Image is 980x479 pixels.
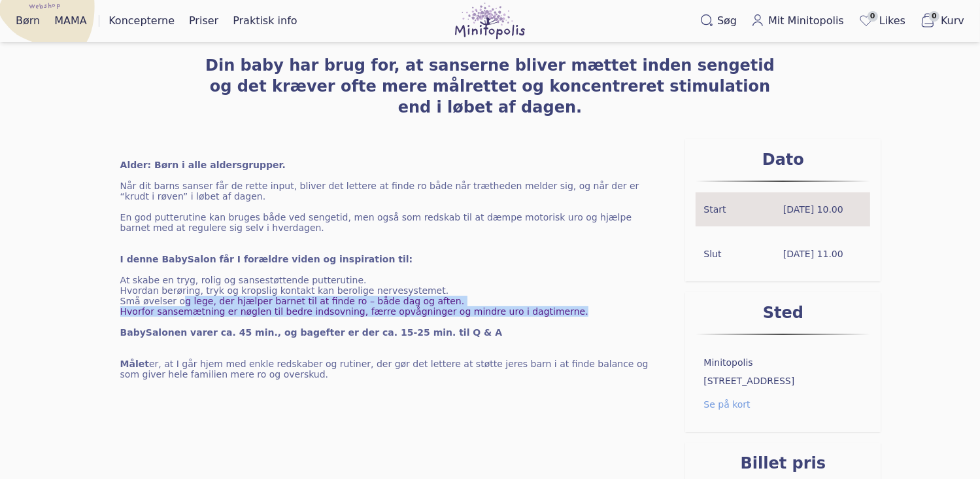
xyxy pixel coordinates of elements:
h3: Billet pris [696,453,870,474]
p: At skabe en tryg, rolig og sansestøttende putterutine. [120,275,665,285]
p: Små øvelser og lege, der hjælper barnet til at finde ro – både dag og aften. [120,296,665,306]
button: Søg [695,10,742,31]
span: Søg [717,13,737,29]
strong: Målet [120,359,149,369]
span: 0 [929,11,939,22]
span: Minitopolis [703,356,862,369]
a: Koncepterne [103,10,180,31]
p: Hvordan berøring, tryk og kropslig kontakt kan berolige nervesystemet. [120,285,665,296]
img: Minitopolis logo [455,3,525,39]
a: Praktisk info [228,10,302,31]
a: Børn [10,10,45,31]
span: Mit Minitopolis [768,13,844,29]
strong: Alder: Børn i alle aldersgrupper. [120,160,286,170]
p: er, at I går hjem med enkle redskaber og rutiner, der gør det lettere at støtte jeres barn i at f... [120,359,665,380]
span: [STREET_ADDRESS] [703,374,862,387]
span: Slut [703,247,783,260]
a: Mit Minitopolis [746,10,849,31]
a: Se på kort [703,398,750,411]
span: 0 [868,11,878,22]
p: Hvorfor sansemætning er nøglen til bedre indsovning, færre opvågninger og mindre uro i dagtimerne. [120,306,665,317]
span: [DATE] 11.00 [783,247,862,260]
button: 0Kurv [915,10,970,32]
span: Kurv [941,13,964,29]
span: Start [703,203,783,216]
span: Likes [879,13,905,29]
a: 0Likes [853,10,911,32]
h3: Dato [696,149,870,170]
p: En god putterutine kan bruges både ved sengetid, men også som redskab til at dæmpe motorisk uro o... [120,212,665,233]
strong: BabySalonen varer ca. 45 min., og bagefter er der ca. 15-25 min. til Q & A [120,327,503,338]
strong: I denne BabySalon får I forældre viden og inspiration til: [120,254,413,264]
h3: Sted [696,302,870,323]
a: MAMA [49,10,92,31]
h3: Din baby har brug for, at sanserne bliver mættet inden sengetid og det kræver ofte mere målrettet... [197,55,783,118]
p: Når dit barns sanser får de rette input, bliver det lettere at finde ro både når trætheden melder... [120,181,665,202]
span: [DATE] 10.00 [783,203,862,216]
a: Priser [184,10,224,31]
